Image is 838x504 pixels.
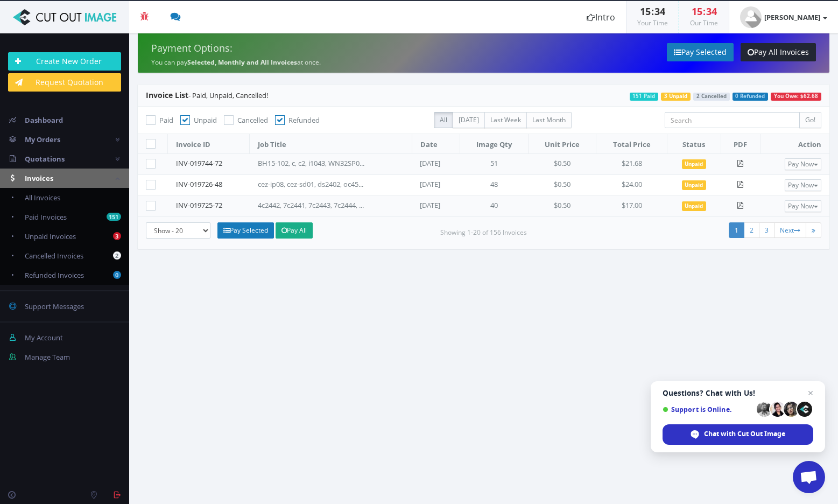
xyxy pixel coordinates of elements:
[25,302,84,311] span: Support Messages
[729,1,838,33] a: [PERSON_NAME]
[667,43,734,61] a: Pay Selected
[528,196,596,217] td: $0.50
[412,175,460,196] td: [DATE]
[785,200,821,212] button: Pay Now
[729,222,744,238] a: 1
[661,93,691,101] span: 3 Unpaid
[187,58,297,67] strong: Selected, Monthly and All Invoices
[740,6,762,28] img: user_default.jpg
[692,5,702,18] span: 15
[637,18,668,27] small: Your Time
[146,90,268,100] span: - Paid, Unpaid, Cancelled!
[237,115,268,125] span: Cancelled
[682,180,707,190] span: Unpaid
[8,73,121,92] a: Request Quotation
[25,173,53,183] span: Invoices
[771,93,821,101] span: You Owe: $62.68
[630,93,659,101] span: 151 Paid
[596,196,667,217] td: $17.00
[733,93,769,101] span: 0 Refunded
[785,179,821,191] button: Pay Now
[8,9,121,25] img: Cut Out Image
[654,5,665,18] span: 34
[528,134,596,154] th: Unit Price
[460,134,528,154] th: Image Qty
[663,405,753,414] span: Support is Online.
[764,12,820,22] strong: [PERSON_NAME]
[25,232,76,241] span: Unpaid Invoices
[258,158,365,169] div: BH15-102, c, c2, i1043, WN32SP01, ws, ws1809sp
[460,175,528,196] td: 48
[665,112,800,128] input: Search
[146,90,188,100] span: Invoice List
[113,271,121,279] b: 0
[258,200,365,211] div: 4c2442, 7c2441, 7c2443, 7c2444, 7c2445
[113,251,121,260] b: 2
[663,424,813,445] div: Chat with Cut Out Image
[741,43,816,61] a: Pay All Invoices
[25,154,65,164] span: Quotations
[799,112,821,128] input: Go!
[793,461,825,493] div: Open chat
[706,5,717,18] span: 34
[693,93,730,101] span: 2 Cancelled
[412,134,460,154] th: Date
[250,134,412,154] th: Job Title
[176,179,222,189] a: INV-019726-48
[412,196,460,217] td: [DATE]
[25,333,63,342] span: My Account
[759,222,774,238] a: 3
[663,389,813,397] span: Questions? Chat with Us!
[528,175,596,196] td: $0.50
[107,213,121,221] b: 151
[258,179,365,190] div: cez-ip08, cez-sd01, ds2402, oc45sp01, sg2460, wn3203sp
[785,158,821,170] button: Pay Now
[651,5,654,18] span: :
[25,270,84,280] span: Refunded Invoices
[25,193,60,202] span: All Invoices
[460,154,528,175] td: 51
[176,158,222,168] a: INV-019744-72
[288,115,320,125] span: Refunded
[276,222,313,239] a: Pay All
[804,387,817,400] span: Close chat
[528,154,596,175] td: $0.50
[640,5,651,18] span: 15
[25,115,63,125] span: Dashboard
[682,159,707,169] span: Unpaid
[151,58,321,67] small: You can pay at once.
[194,115,217,125] span: Unpaid
[704,429,785,439] span: Chat with Cut Out Image
[453,112,485,128] label: [DATE]
[484,112,527,128] label: Last Week
[25,212,67,222] span: Paid Invoices
[113,232,121,240] b: 3
[596,175,667,196] td: $24.00
[176,200,222,210] a: INV-019725-72
[774,222,806,238] a: Next
[702,5,706,18] span: :
[721,134,760,154] th: PDF
[168,134,250,154] th: Invoice ID
[682,201,707,211] span: Unpaid
[667,134,721,154] th: Status
[412,154,460,175] td: [DATE]
[744,222,759,238] a: 2
[460,196,528,217] td: 40
[25,135,60,144] span: My Orders
[8,52,121,71] a: Create New Order
[760,134,829,154] th: Action
[596,134,667,154] th: Total Price
[440,228,527,237] small: Showing 1-20 of 156 Invoices
[25,251,83,261] span: Cancelled Invoices
[25,352,70,362] span: Manage Team
[596,154,667,175] td: $21.68
[690,18,718,27] small: Our Time
[576,1,626,33] a: Intro
[217,222,274,239] a: Pay Selected
[526,112,572,128] label: Last Month
[434,112,453,128] label: All
[151,43,476,54] h4: Payment Options:
[159,115,173,125] span: Paid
